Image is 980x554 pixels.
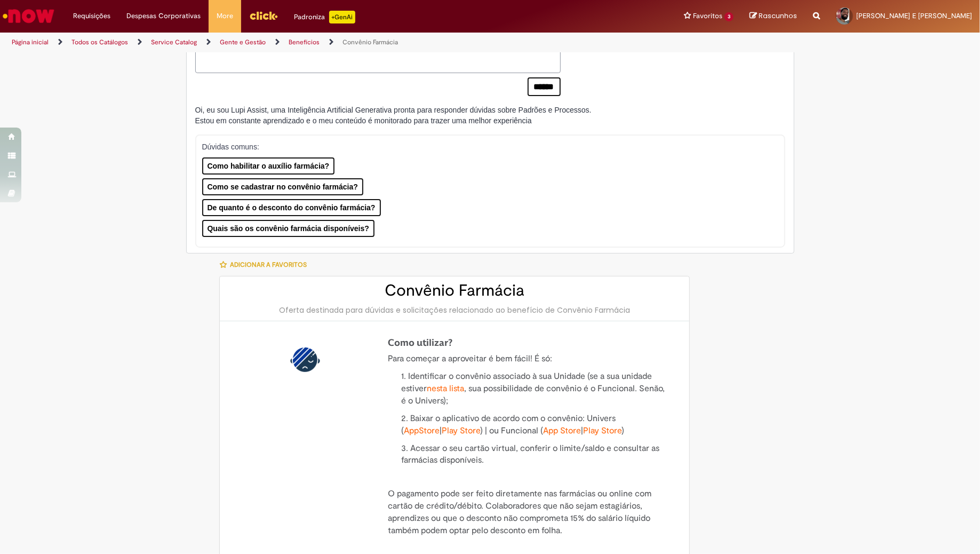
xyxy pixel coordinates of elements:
div: Padroniza [294,11,355,23]
button: Quais são os convênio farmácia disponíveis? [202,220,375,237]
span: Adicionar a Favoritos [230,260,307,269]
a: Play Store [442,425,480,436]
span: Rascunhos [759,11,797,21]
a: Rascunhos [750,11,797,21]
ul: Trilhas de página [8,33,646,52]
p: Dúvidas comuns: [202,141,764,152]
a: Página inicial [12,38,49,46]
button: Como se cadastrar no convênio farmácia? [202,178,363,195]
div: Oferta destinada para dúvidas e solicitações relacionado ao benefício de Convênio Farmácia [230,305,679,315]
img: click_logo_yellow_360x200.png [249,7,278,23]
span: Favoritos [693,11,722,21]
button: Como habilitar o auxílio farmácia? [202,157,335,175]
div: Oi, eu sou Lupi Assist, uma Inteligência Artificial Generativa pronta para responder dúvidas sobr... [195,105,592,126]
a: App Store [543,425,581,436]
span: Despesas Corporativas [126,11,201,21]
span: [PERSON_NAME] E [PERSON_NAME] [856,11,972,20]
img: Convênio Farmácia [288,343,322,377]
span: Requisições [73,11,110,21]
p: +GenAi [329,11,355,23]
button: De quanto é o desconto do convênio farmácia? [202,199,381,216]
p: 2. Baixar o aplicativo de acordo com o convênio: Univers ( | ) | ou Funcional ( | ) [401,413,671,437]
p: O pagamento pode ser feito diretamente nas farmácias ou online com cartão de crédito/débito. Cola... [388,488,671,536]
a: AppStore [404,425,440,436]
p: 3. Acessar o seu cartão virtual, conferir o limite/saldo e consultar as farmácias disponíveis. [401,442,671,467]
h4: Como utilizar? [388,337,671,348]
a: Benefícios [289,38,320,46]
a: Service Catalog [151,38,197,46]
h2: Convênio Farmácia [230,282,679,299]
span: 3 [724,12,734,21]
button: Adicionar a Favoritos [219,254,313,276]
p: 1. Identificar o convênio associado à sua Unidade (se a sua unidade estiver , sua possibilidade d... [401,370,671,407]
a: nesta lista [427,383,464,394]
a: Todos os Catálogos [71,38,128,46]
a: Gente e Gestão [220,38,266,46]
span: More [217,11,233,21]
a: Convênio Farmácia [342,38,398,46]
p: Para começar a aproveitar é bem fácil! É só: [388,353,671,365]
a: Play Store [583,425,622,436]
img: ServiceNow [1,5,56,27]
